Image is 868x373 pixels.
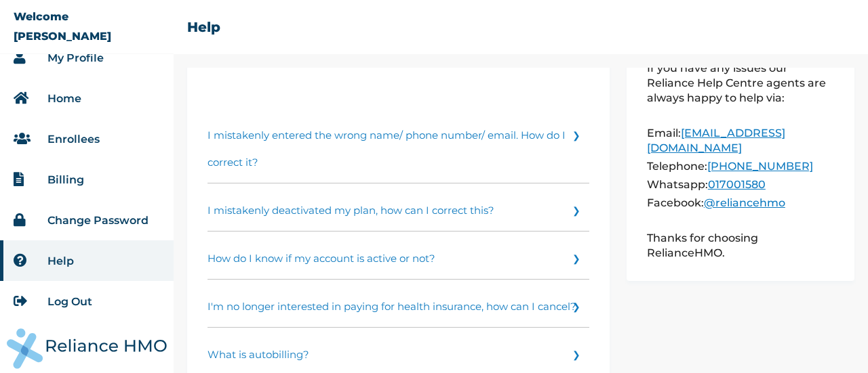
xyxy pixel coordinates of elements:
h2: Help [187,19,220,35]
a: Home [47,92,81,105]
img: RelianceHMO's Logo [7,328,167,369]
a: Enrollees [47,133,100,146]
p: If you have any issues our Reliance Help Centre agents are always happy to help via: [647,61,834,106]
a: I mistakenly deactivated my plan, how can I correct this? [208,183,589,232]
a: How do I know if my account is active or not? [208,232,589,280]
p: Welcome [14,10,68,23]
a: [PHONE_NUMBER] [707,160,813,173]
a: [EMAIL_ADDRESS][DOMAIN_NAME] [647,127,785,154]
a: Change Password [47,214,149,227]
a: Help [47,255,74,267]
a: Billing [47,173,84,186]
p: [PERSON_NAME] [14,30,111,43]
p: Telephone: [647,159,834,174]
p: Thanks for choosing RelianceHMO. [647,231,834,261]
a: 017001580 [708,178,766,191]
a: Log Out [47,295,92,308]
p: Whatsapp: [647,177,834,192]
a: @reliancehmo [704,196,785,209]
a: I mistakenly entered the wrong name/ phone number/ email. How do I correct it? [208,108,589,183]
p: Facebook: [647,196,834,211]
a: I'm no longer interested in paying for health insurance, how can I cancel? [208,280,589,328]
p: Email: [647,126,834,156]
a: My Profile [47,51,104,64]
